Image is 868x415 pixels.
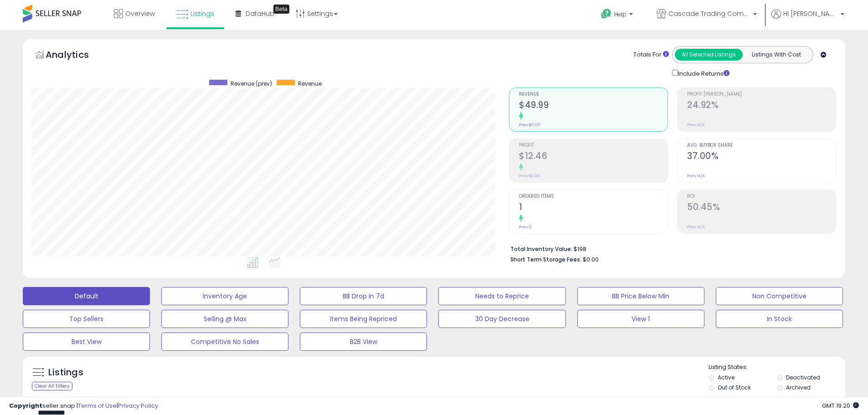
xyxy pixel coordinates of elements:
[438,310,565,328] button: 30 Day Decrease
[675,49,743,61] button: All Selected Listings
[23,333,150,351] button: Best View
[771,9,844,30] a: Hi [PERSON_NAME]
[9,401,42,410] strong: Copyright
[298,80,322,87] span: Revenue
[687,122,705,128] small: Prev: N/A
[510,256,581,263] b: Short Term Storage Fees:
[161,287,288,305] button: Inventory Age
[687,202,836,214] h2: 50.45%
[78,401,117,410] a: Terms of Use
[118,401,158,410] a: Privacy Policy
[633,51,669,59] div: Totals For
[46,48,107,63] h5: Analytics
[300,310,427,328] button: Items Being Repriced
[161,333,288,351] button: Competitive No Sales
[246,9,274,18] span: DataHub
[577,287,704,305] button: BB Price Below Min
[709,363,845,372] p: Listing States:
[583,255,599,264] span: $0.00
[9,402,158,410] div: seller snap | |
[687,92,836,97] span: Profit [PERSON_NAME]
[687,224,705,230] small: Prev: N/A
[519,224,532,230] small: Prev: 0
[718,384,751,391] label: Out of Stock
[687,194,836,199] span: ROI
[519,194,668,199] span: Ordered Items
[510,243,829,254] li: $198
[273,5,289,14] div: Tooltip anchor
[125,9,155,18] span: Overview
[231,80,272,87] span: Revenue (prev)
[519,151,668,163] h2: $12.46
[519,202,668,214] h2: 1
[510,245,572,253] b: Total Inventory Value:
[687,151,836,163] h2: 37.00%
[614,10,627,18] span: Help
[783,9,838,18] span: Hi [PERSON_NAME]
[300,287,427,305] button: BB Drop in 7d
[601,8,612,20] i: Get Help
[48,366,83,379] h5: Listings
[23,287,150,305] button: Default
[519,173,540,179] small: Prev: $0.00
[519,92,668,97] span: Revenue
[577,310,704,328] button: View 1
[687,100,836,112] h2: 24.92%
[519,122,540,128] small: Prev: $0.00
[594,1,642,30] a: Help
[161,310,288,328] button: Selling @ Max
[687,143,836,148] span: Avg. Buybox Share
[716,310,843,328] button: In Stock
[716,287,843,305] button: Non Competitive
[687,173,705,179] small: Prev: N/A
[23,310,150,328] button: Top Sellers
[519,100,668,112] h2: $49.99
[438,287,565,305] button: Needs to Reprice
[786,374,820,381] label: Deactivated
[742,49,810,61] button: Listings With Cost
[822,401,859,410] span: 2025-09-9 19:20 GMT
[190,9,214,18] span: Listings
[300,333,427,351] button: B2B View
[718,374,734,381] label: Active
[32,382,72,390] div: Clear All Filters
[668,9,750,18] span: Cascade Trading Company
[519,143,668,148] span: Profit
[786,384,811,391] label: Archived
[665,68,740,78] div: Include Returns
